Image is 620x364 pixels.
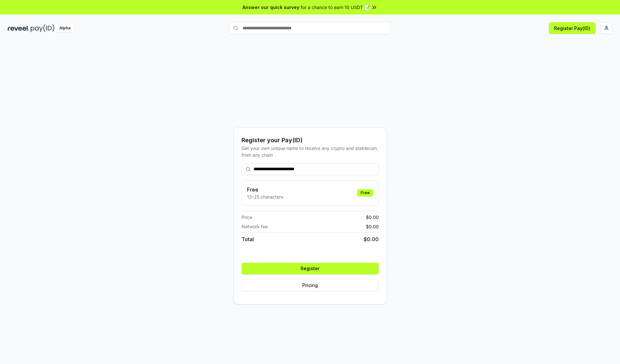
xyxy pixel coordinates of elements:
[243,4,299,11] span: Answer our quick survey
[242,223,268,230] span: Network fee
[242,136,379,145] div: Register your Pay(ID)
[301,4,370,11] span: for a chance to earn 10 USDT 📝
[242,235,254,243] span: Total
[242,280,379,291] button: Pricing
[56,24,74,32] div: Alpha
[242,214,252,221] span: Price
[247,193,283,200] p: 13-25 characters
[366,214,379,221] span: $ 0.00
[549,22,595,34] button: Register Pay(ID)
[366,223,379,230] span: $ 0.00
[242,145,379,158] div: Get your own unique name to receive any crypto and stablecoin, from any chain
[8,24,29,32] img: reveel_dark
[364,235,379,243] span: $ 0.00
[247,186,283,193] h3: Free
[242,263,379,274] button: Register
[357,189,373,196] div: Free
[31,24,55,32] img: pay_id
